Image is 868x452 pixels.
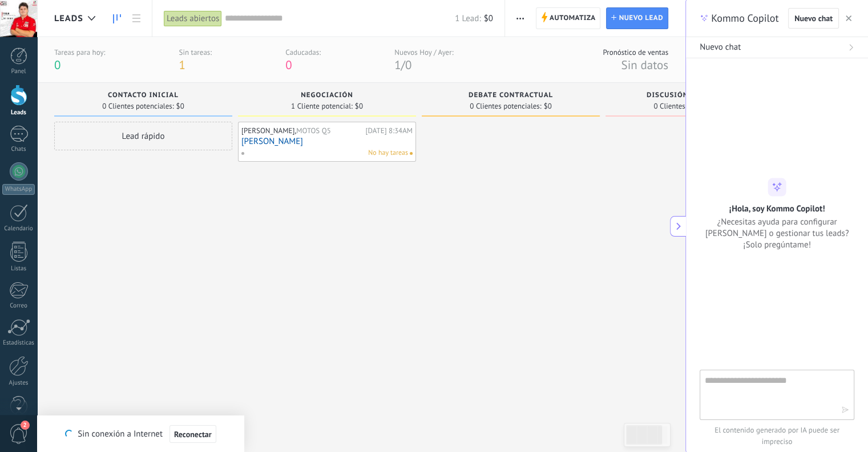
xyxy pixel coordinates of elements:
[21,421,30,430] span: 2
[410,152,413,155] span: No hay nada asignado
[241,137,413,146] a: [PERSON_NAME]
[653,103,725,110] span: 0 Clientes potenciales:
[164,10,222,27] div: Leads abiertos
[54,13,83,24] span: Leads
[174,430,212,438] span: Reconectar
[394,57,401,73] span: 1
[54,122,232,150] div: Lead rápido
[2,184,35,195] div: WhatsApp
[65,425,216,443] div: Sin conexión a Internet
[788,8,839,29] button: Nuevo chat
[241,126,363,135] div: [PERSON_NAME],
[179,47,212,57] div: Sin tareas:
[54,57,60,73] span: 0
[606,7,668,29] a: Nuevo lead
[700,216,854,250] span: ¿Necesitas ayuda para configurar [PERSON_NAME] o gestionar tus leads? ¡Solo pregúntame!
[102,103,173,110] span: 0 Clientes potenciales:
[127,7,146,30] a: Lista
[169,425,216,443] button: Reconectar
[512,7,528,29] button: Más
[368,148,408,158] span: No hay tareas
[301,91,353,99] span: Negociación
[2,339,35,347] div: Estadísticas
[455,13,481,24] span: 1 Lead:
[2,302,35,310] div: Correo
[469,91,553,99] span: Debate contractual
[60,91,227,101] div: Contacto inicial
[394,47,453,57] div: Nuevos Hoy / Ayer:
[686,37,868,58] button: Nuevo chat
[401,57,405,73] span: /
[544,103,552,110] span: $0
[700,42,741,53] span: Nuevo chat
[550,8,596,29] span: Automatiza
[179,57,185,73] span: 1
[108,91,179,99] span: Contacto inicial
[603,47,668,57] div: Pronóstico de ventas
[2,265,35,273] div: Listas
[54,47,105,57] div: Tareas para hoy:
[647,91,742,99] span: Discusión de contrato
[107,7,127,30] a: Leads
[470,103,541,110] span: 0 Clientes potenciales:
[285,57,292,73] span: 0
[2,68,35,75] div: Panel
[366,126,413,135] div: [DATE] 8:34AM
[244,91,410,101] div: Negociación
[427,91,594,101] div: Debate contractual
[621,57,668,73] span: Sin datos
[484,13,493,24] span: $0
[729,203,825,214] h2: ¡Hola, soy Kommo Copilot!
[296,126,330,135] span: MOTOS Q5
[2,109,35,117] div: Leads
[611,91,778,101] div: Discusión de contrato
[405,57,411,73] span: 0
[619,8,663,29] span: Nuevo lead
[285,47,321,57] div: Caducadas:
[291,103,353,110] span: 1 Cliente potencial:
[2,379,35,387] div: Ajustes
[711,11,778,25] span: Kommo Copilot
[2,225,35,233] div: Calendario
[700,425,854,447] span: El contenido generado por IA puede ser impreciso
[794,14,833,22] span: Nuevo chat
[176,103,184,110] span: $0
[536,7,601,29] a: Automatiza
[2,146,35,153] div: Chats
[355,103,363,110] span: $0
